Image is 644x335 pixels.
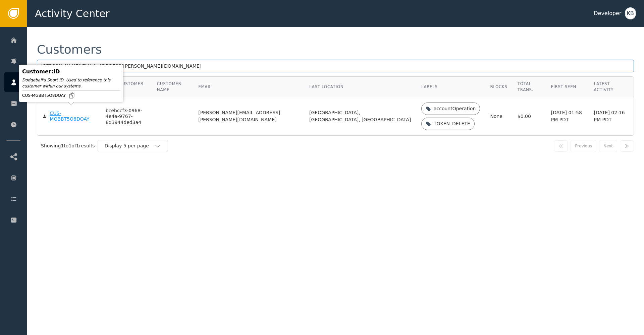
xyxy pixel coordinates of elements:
td: [GEOGRAPHIC_DATA], [GEOGRAPHIC_DATA], [GEOGRAPHIC_DATA] [304,97,416,135]
span: Activity Center [35,6,110,21]
div: CUS-MGBBT5O8DOAY [50,111,96,122]
div: None [490,113,507,120]
div: Customers [37,44,102,56]
div: Labels [421,84,480,90]
div: Email [198,84,299,90]
td: $0.00 [513,97,546,135]
div: Customer : ID [22,68,120,76]
div: Your Customer ID [106,81,147,93]
div: Showing 1 to 1 of 1 results [41,142,95,149]
div: First Seen [551,84,584,90]
td: [DATE] 02:16 PM PDT [589,97,634,135]
div: Dodgeball's Short ID. Used to reference this customer within our systems. [22,77,120,89]
div: Total Trans. [518,81,541,93]
div: Display 5 per page [105,142,154,149]
div: TOKEN_DELETE [434,120,470,127]
div: Customer Name [157,81,188,93]
div: bcebccf3-0968-4e4a-9767-8d3944ded3a4 [106,108,147,126]
div: Latest Activity [594,81,629,93]
div: CUS-MGBBT5O8DOAY [22,92,120,99]
div: accountOperation [434,105,476,112]
div: Last Location [309,84,411,90]
input: Search by name, email, or ID [37,60,634,72]
td: [PERSON_NAME][EMAIL_ADDRESS][PERSON_NAME][DOMAIN_NAME] [193,97,304,135]
button: Display 5 per page [98,140,168,152]
button: KB [625,7,636,19]
div: Blocks [490,84,507,90]
div: Developer [594,9,621,17]
td: [DATE] 01:58 PM PDT [546,97,589,135]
